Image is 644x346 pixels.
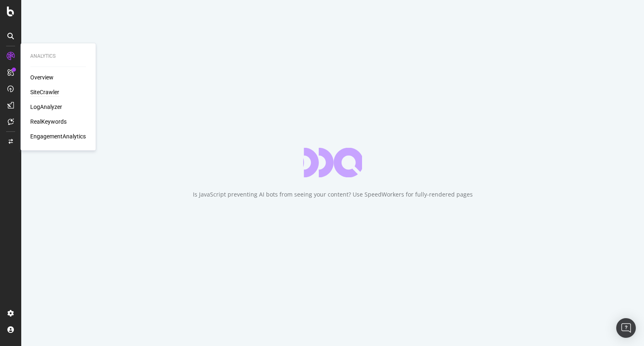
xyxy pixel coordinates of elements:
[30,88,59,97] a: SiteCrawler
[193,190,473,199] div: Is JavaScript preventing AI bots from seeing your content? Use SpeedWorkers for fully-rendered pages
[303,148,362,177] div: animation
[30,133,86,141] a: EngagementAnalytics
[30,74,54,82] a: Overview
[30,103,62,111] a: LogAnalyzer
[30,118,67,126] a: RealKeywords
[616,318,636,338] div: Open Intercom Messenger
[30,53,86,60] div: Analytics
